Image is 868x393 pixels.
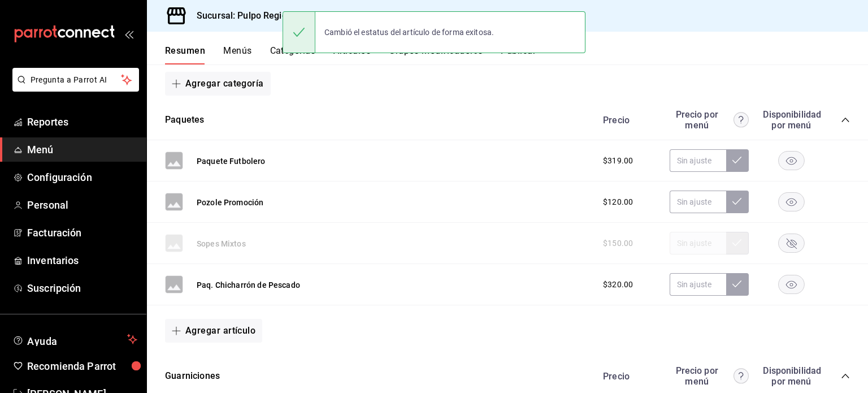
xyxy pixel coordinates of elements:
input: Sin ajuste [670,191,726,213]
div: Precio por menú [670,109,749,131]
div: Precio por menú [670,365,749,387]
span: Inventarios [27,253,137,268]
div: Disponibilidad por menú [763,109,819,131]
span: Pregunta a Parrot AI [31,74,121,86]
button: Pregunta a Parrot AI [12,68,139,92]
button: Paquetes [165,114,204,127]
input: Sin ajuste [670,273,726,296]
span: $120.00 [603,196,633,208]
span: $319.00 [603,155,633,167]
span: Personal [27,197,137,213]
button: Agregar artículo [165,319,262,343]
span: Suscripción [27,280,137,296]
button: Resumen [165,45,205,64]
div: Disponibilidad por menú [763,365,819,387]
div: navigation tabs [165,45,868,64]
button: Menús [223,45,251,64]
span: $320.00 [603,279,633,291]
button: Agregar categoría [165,72,271,96]
button: Paq. Chicharrón de Pescado [197,279,300,291]
input: Sin ajuste [670,149,726,172]
span: Configuración [27,170,137,185]
button: Categorías [270,45,316,64]
button: Guarniciones [165,370,220,383]
span: Ayuda [27,332,123,346]
button: collapse-category-row [841,372,850,381]
span: Recomienda Parrot [27,359,137,374]
div: Precio [592,115,664,126]
a: Pregunta a Parrot AI [8,82,139,94]
button: collapse-category-row [841,115,850,124]
span: Menú [27,142,137,157]
span: Facturación [27,225,137,240]
button: open_drawer_menu [124,29,133,38]
span: Reportes [27,114,137,129]
button: Paquete Futbolero [197,156,266,167]
button: Pozole Promoción [197,197,263,208]
h3: Sucursal: Pulpo Regio (MTY) [188,9,316,23]
div: Precio [592,371,664,382]
div: Cambió el estatus del artículo de forma exitosa. [315,20,503,45]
